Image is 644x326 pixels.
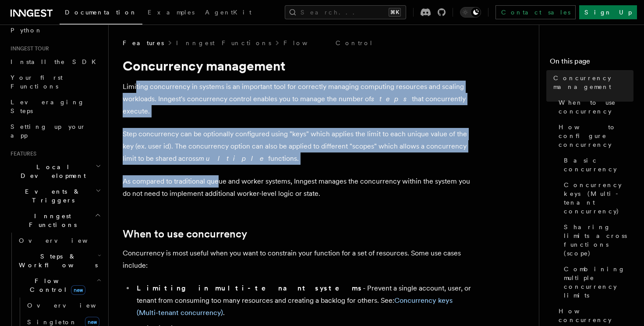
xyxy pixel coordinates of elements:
[555,119,633,152] a: How to configure concurrency
[460,7,481,18] button: Toggle dark mode
[123,58,473,74] h1: Concurrency management
[24,298,103,313] a: Overview
[7,54,103,70] a: Install the SDK
[7,163,96,180] span: Local Development
[123,128,473,165] p: Step concurrency can be optionally configured using "keys" which applies the limit to each unique...
[550,70,633,95] a: Concurrency management
[60,3,142,25] a: Documentation
[564,156,633,174] span: Basic concurrency
[11,74,63,90] span: Your first Functions
[15,252,98,269] span: Steps & Workflows
[7,208,103,233] button: Inngest Functions
[371,95,412,103] em: steps
[7,119,103,143] a: Setting up your app
[123,228,247,240] a: When to use concurrency
[7,45,49,52] span: Inngest tour
[564,223,633,258] span: Sharing limits across functions (scope)
[15,273,103,298] button: Flow Controlnew
[123,81,473,117] p: Limiting concurrency in systems is an important tool for correctly managing computing resources a...
[11,27,42,34] span: Python
[7,70,103,94] a: Your first Functions
[285,5,406,19] button: Search...⌘K
[559,98,633,116] span: When to use concurrency
[19,237,109,244] span: Overview
[7,150,36,157] span: Features
[7,159,103,184] button: Local Development
[564,181,633,216] span: Concurrency keys (Multi-tenant concurrency)
[560,152,633,177] a: Basic concurrency
[27,319,77,326] span: Singleton
[123,175,473,200] p: As compared to traditional queue and worker systems, Inngest manages the concurrency within the s...
[200,3,257,24] a: AgentKit
[560,177,633,219] a: Concurrency keys (Multi-tenant concurrency)
[564,265,633,300] span: Combining multiple concurrency limits
[123,247,473,272] p: Concurrency is most useful when you want to constrain your function for a set of resources. Some ...
[7,94,103,119] a: Leveraging Steps
[579,5,637,19] a: Sign Up
[15,248,103,273] button: Steps & Workflows
[65,9,137,16] span: Documentation
[560,219,633,261] a: Sharing limits across functions (scope)
[134,282,473,319] li: - Prevent a single account, user, or tenant from consuming too many resources and creating a back...
[123,39,164,47] span: Features
[389,8,401,17] kbd: ⌘K
[7,22,103,38] a: Python
[15,233,103,248] a: Overview
[71,285,85,295] span: new
[283,39,373,47] a: Flow Control
[198,154,268,163] em: multiple
[148,9,195,16] span: Examples
[495,5,576,19] a: Contact sales
[11,99,85,114] span: Leveraging Steps
[560,261,633,303] a: Combining multiple concurrency limits
[7,212,95,229] span: Inngest Functions
[27,302,117,309] span: Overview
[205,9,251,16] span: AgentKit
[11,123,86,139] span: Setting up your app
[555,95,633,119] a: When to use concurrency
[142,3,200,24] a: Examples
[176,39,271,47] a: Inngest Functions
[7,184,103,208] button: Events & Triggers
[7,187,96,205] span: Events & Triggers
[550,56,633,70] h4: On this page
[137,284,363,292] strong: Limiting in multi-tenant systems
[11,58,101,65] span: Install the SDK
[553,74,633,91] span: Concurrency management
[559,123,633,149] span: How to configure concurrency
[15,276,96,294] span: Flow Control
